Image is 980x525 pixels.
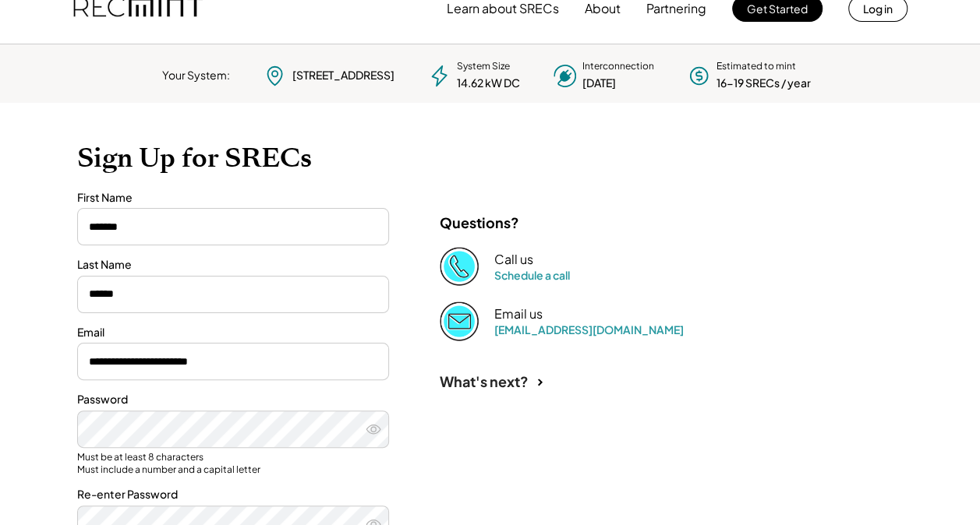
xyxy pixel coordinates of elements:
a: [EMAIL_ADDRESS][DOMAIN_NAME] [494,322,684,336]
div: Email us [494,306,543,322]
div: Questions? [440,213,519,231]
img: Email%202%403x.png [440,301,479,340]
div: [DATE] [582,76,616,91]
div: What's next? [440,372,529,390]
div: Password [77,392,389,407]
div: Email [77,325,389,340]
div: System Size [457,60,510,73]
div: Interconnection [582,60,654,73]
div: 16-19 SRECs / year [716,76,811,91]
h1: Sign Up for SRECs [77,142,904,174]
div: Re-enter Password [77,487,389,502]
div: Call us [494,252,533,268]
div: 14.62 kW DC [457,76,520,91]
a: Schedule a call [494,268,570,282]
div: [STREET_ADDRESS] [292,68,394,83]
img: Phone%20copy%403x.png [440,247,479,286]
div: First Name [77,190,389,206]
div: Must be at least 8 characters Must include a number and a capital letter [77,451,389,475]
div: Last Name [77,257,389,273]
div: Estimated to mint [716,60,796,73]
div: Your System: [162,68,230,83]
